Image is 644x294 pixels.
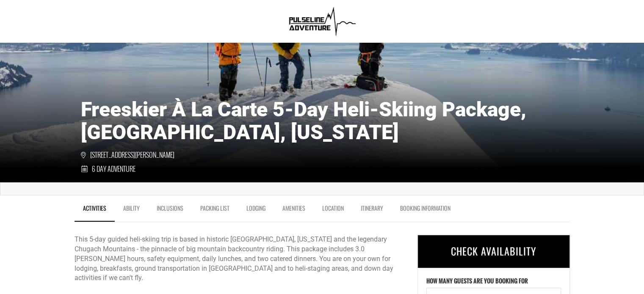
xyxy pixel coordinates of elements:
a: Itinerary [352,200,392,221]
a: Packing List [192,200,238,221]
a: BOOKING INFORMATION [392,200,459,221]
img: 1638909355.png [285,4,359,38]
a: Activities [75,200,115,222]
p: This 5-day guided heli-skiing trip is based in historic [GEOGRAPHIC_DATA], [US_STATE] and the leg... [75,235,405,283]
span: 6 Day Adventure [92,164,135,174]
span: [STREET_ADDRESS][PERSON_NAME] [81,150,174,160]
a: Location [314,200,352,221]
a: Ability [115,200,148,221]
a: Inclusions [148,200,192,221]
label: HOW MANY GUESTS ARE YOU BOOKING FOR [426,277,528,288]
h1: Freeskier À La Carte 5-Day Heli-Skiing Package, [GEOGRAPHIC_DATA], [US_STATE] [81,98,564,144]
a: Amenities [274,200,314,221]
a: Lodging [238,200,274,221]
span: CHECK AVAILABILITY [451,243,536,258]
